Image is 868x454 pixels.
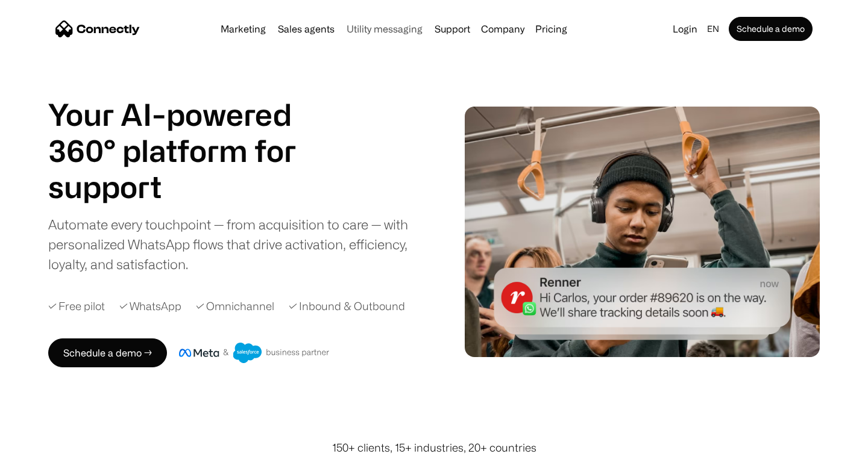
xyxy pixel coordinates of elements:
[12,432,72,450] aside: Language selected: English
[24,433,72,450] ul: Language list
[707,20,719,37] div: en
[48,169,325,205] h1: support
[216,24,271,34] a: Marketing
[48,169,325,205] div: carousel
[48,214,428,274] div: Automate every touchpoint — from acquisition to care — with personalized WhatsApp flows that driv...
[289,298,405,314] div: ✓ Inbound & Outbound
[273,24,339,34] a: Sales agents
[668,20,702,37] a: Login
[48,96,325,169] h1: Your AI-powered 360° platform for
[179,343,330,363] img: Meta and Salesforce business partner badge.
[48,298,105,314] div: ✓ Free pilot
[530,24,572,34] a: Pricing
[196,298,274,314] div: ✓ Omnichannel
[55,20,140,38] a: home
[477,20,528,37] div: Company
[729,17,813,41] a: Schedule a demo
[119,298,181,314] div: ✓ WhatsApp
[481,20,524,37] div: Company
[48,169,325,205] div: 2 of 4
[48,338,167,367] a: Schedule a demo →
[342,24,427,34] a: Utility messaging
[702,20,726,37] div: en
[430,24,475,34] a: Support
